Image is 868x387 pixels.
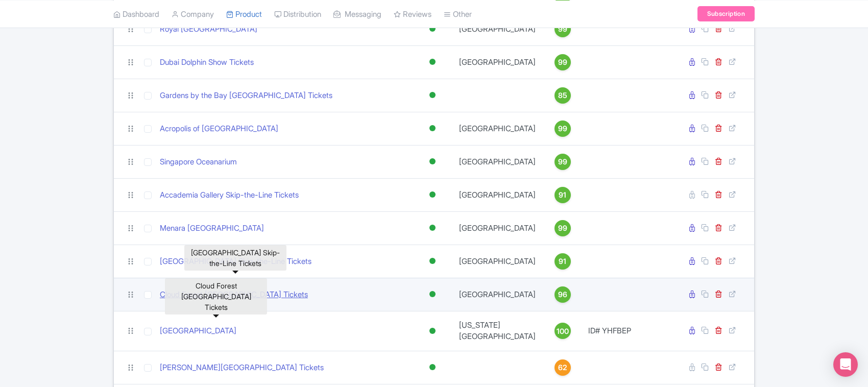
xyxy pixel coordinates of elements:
[546,154,580,170] a: 99
[558,57,567,68] span: 99
[160,123,278,135] a: Acropolis of [GEOGRAPHIC_DATA]
[546,21,580,37] a: 99
[160,362,324,374] a: [PERSON_NAME][GEOGRAPHIC_DATA] Tickets
[558,90,567,101] span: 85
[160,325,236,337] a: [GEOGRAPHIC_DATA]
[160,256,311,268] a: [GEOGRAPHIC_DATA] Skip-the-Line Tickets
[453,311,542,351] td: [US_STATE][GEOGRAPHIC_DATA]
[453,178,542,211] td: [GEOGRAPHIC_DATA]
[833,352,858,377] div: Open Intercom Messenger
[160,189,299,201] a: Accademia Gallery Skip-the-Line Tickets
[559,189,566,201] span: 91
[546,220,580,236] a: 99
[427,221,438,235] div: Active
[160,289,308,301] a: Cloud Forest [GEOGRAPHIC_DATA] Tickets
[453,112,542,145] td: [GEOGRAPHIC_DATA]
[453,278,542,311] td: [GEOGRAPHIC_DATA]
[160,57,254,68] a: Dubai Dolphin Show Tickets
[427,324,438,338] div: Active
[165,278,267,315] div: Cloud Forest [GEOGRAPHIC_DATA] Tickets
[453,245,542,278] td: [GEOGRAPHIC_DATA]
[427,254,438,269] div: Active
[546,87,580,104] a: 85
[160,223,264,234] a: Menara [GEOGRAPHIC_DATA]
[453,12,542,45] td: [GEOGRAPHIC_DATA]
[546,120,580,137] a: 99
[427,360,438,375] div: Active
[453,145,542,178] td: [GEOGRAPHIC_DATA]
[697,6,755,21] a: Subscription
[558,156,567,167] span: 99
[427,55,438,69] div: Active
[558,289,567,300] span: 96
[427,21,438,36] div: Active
[160,90,332,102] a: Gardens by the Bay [GEOGRAPHIC_DATA] Tickets
[546,187,580,203] a: 91
[546,54,580,70] a: 99
[184,245,286,271] div: [GEOGRAPHIC_DATA] Skip-the-Line Tickets
[584,311,636,351] td: ID# YHFBEP
[546,253,580,270] a: 91
[160,156,237,168] a: Singapore Oceanarium
[558,362,567,373] span: 62
[558,123,567,134] span: 99
[453,211,542,245] td: [GEOGRAPHIC_DATA]
[427,187,438,202] div: Active
[160,23,257,35] a: Royal [GEOGRAPHIC_DATA]
[427,88,438,103] div: Active
[427,121,438,136] div: Active
[427,287,438,302] div: Active
[546,286,580,303] a: 96
[558,223,567,234] span: 99
[557,326,569,337] span: 100
[453,45,542,79] td: [GEOGRAPHIC_DATA]
[427,154,438,169] div: Active
[559,256,566,267] span: 91
[546,359,580,376] a: 62
[546,323,580,339] a: 100
[558,23,567,35] span: 99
